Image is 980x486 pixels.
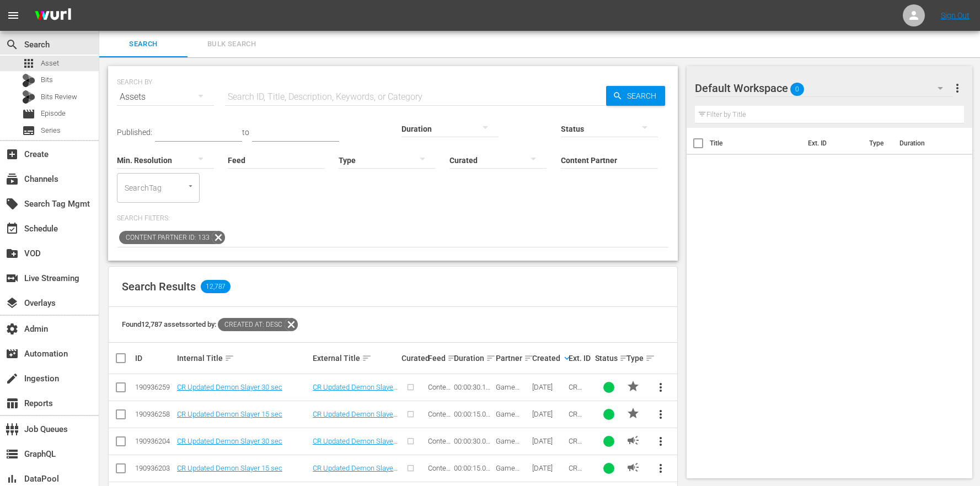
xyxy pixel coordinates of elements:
span: Created At: desc [218,318,285,331]
span: sort [486,353,496,363]
a: CR Updated Demon Slayer 15 sec [313,464,398,480]
a: CR Updated Demon Slayer 30 sec [177,437,282,445]
div: Curated [401,354,424,363]
span: AD [626,434,640,447]
div: 00:00:30.144 [454,383,492,391]
span: DataPool [6,472,19,485]
span: more_vert [654,381,667,394]
span: Asset [22,57,35,70]
span: Series [41,125,61,136]
div: Default Workspace [695,73,954,104]
div: [DATE] [532,410,565,418]
span: Overlays [6,296,19,310]
span: Admin [6,322,19,336]
span: PROMO [626,407,640,420]
div: 00:00:30.063 [454,437,492,445]
div: 190936259 [135,383,174,391]
div: [DATE] [532,437,565,445]
span: Search Tag Mgmt [6,197,19,210]
th: Ext. ID [801,128,863,159]
span: Ingestion [6,372,19,385]
span: sort [447,353,457,363]
div: [DATE] [532,383,565,391]
span: Game Show Network [496,437,522,462]
span: PROMO [626,380,640,393]
span: Series [22,124,35,137]
a: CR Updated Demon Slayer 30 sec [313,437,398,453]
div: Created [532,352,565,365]
th: Duration [893,128,959,159]
span: Live Streaming [6,272,19,285]
div: Type [626,352,644,365]
span: Schedule [6,222,19,235]
button: Search [606,86,665,106]
div: 190936204 [135,437,174,445]
span: Search [6,38,19,51]
span: Automation [6,347,19,360]
span: to [242,128,249,137]
span: more_vert [654,435,667,448]
div: External Title [313,352,398,365]
span: Reports [6,397,19,410]
span: Search [623,86,665,106]
span: Content [428,383,451,399]
a: CR Updated Demon Slayer 30 sec [313,383,398,399]
span: Game Show Network [496,383,522,408]
div: Status [595,352,623,365]
div: 00:00:15.015 [454,464,492,472]
button: more_vert [951,75,964,101]
span: GraphQL [6,447,19,461]
span: Channels [6,172,19,186]
span: 12,787 [201,280,231,293]
span: Bulk Search [194,38,269,51]
div: 190936203 [135,464,174,472]
div: Duration [454,352,492,365]
span: more_vert [654,462,667,475]
span: Bits Review [41,91,77,102]
span: 0 [790,78,804,101]
span: Published: [117,128,152,137]
div: ID [135,354,174,363]
span: sort [224,353,234,363]
div: [DATE] [532,464,565,472]
span: Content [428,437,451,453]
button: Open [185,181,196,191]
span: sort [362,353,372,363]
div: 190936258 [135,410,174,418]
th: Title [710,128,802,159]
a: Sign Out [941,11,970,20]
span: more_vert [951,82,964,95]
div: Internal Title [177,352,309,365]
span: CR Demon Slayer 15P [569,410,588,451]
span: Content [428,464,451,480]
button: more_vert [647,374,674,401]
button: more_vert [647,455,674,482]
span: Create [6,148,19,161]
span: Content Partner ID: 133 [119,231,212,244]
span: Game Show Network [496,410,522,435]
div: Feed [428,352,451,365]
span: Search Results [122,280,196,293]
th: Type [863,128,893,159]
span: CR Demon Slayer 30 [569,437,588,478]
button: more_vert [647,428,674,455]
div: Assets [117,82,214,112]
span: AD [626,461,640,474]
span: sort [619,353,629,363]
div: Ext. ID [569,354,591,363]
div: Bits Review [22,90,35,104]
a: CR Updated Demon Slayer 15 sec [313,410,398,426]
span: menu [7,9,20,22]
span: keyboard_arrow_down [562,353,572,363]
div: 00:00:15.015 [454,410,492,418]
span: Search [106,38,181,51]
span: CR Demon Slayer 30P [569,383,588,424]
a: CR Updated Demon Slayer 15 sec [177,410,282,418]
p: Search Filters: [117,214,669,223]
a: CR Updated Demon Slayer 15 sec [177,464,282,472]
span: sort [524,353,534,363]
div: Bits [22,74,35,87]
span: Asset [41,58,59,69]
span: Episode [41,108,66,119]
button: more_vert [647,401,674,428]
